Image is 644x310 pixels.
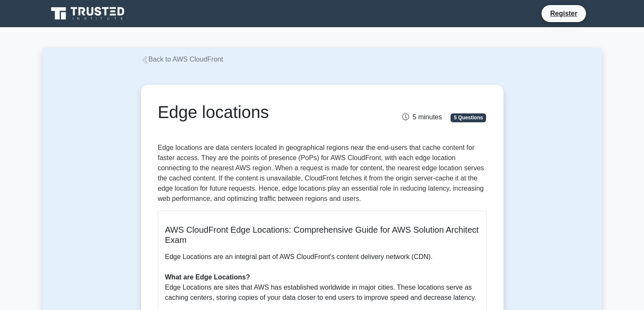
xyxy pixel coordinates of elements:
[158,102,373,122] h1: Edge locations
[545,8,582,19] a: Register
[402,113,442,121] span: 5 minutes
[165,273,250,281] b: What are Edge Locations?
[165,225,479,245] h5: AWS CloudFront Edge Locations: Comprehensive Guide for AWS Solution Architect Exam
[158,143,486,204] p: Edge locations are data centers located in geographical regions near the end-users that cache con...
[141,56,223,63] a: Back to AWS CloudFront
[451,113,486,122] span: 5 Questions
